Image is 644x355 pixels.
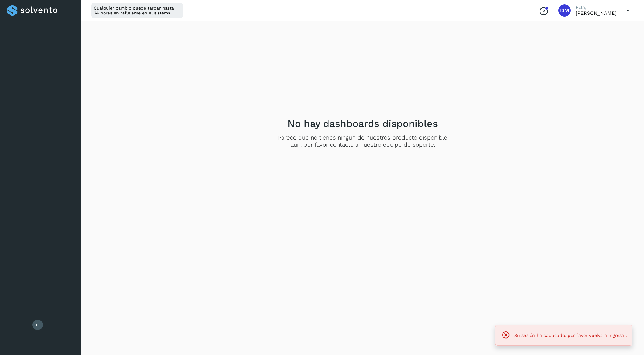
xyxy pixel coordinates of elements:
[91,3,183,18] div: Cualquier cambio puede tardar hasta 24 horas en reflejarse en el sistema.
[576,10,617,16] p: Diego Muriel Perez
[514,333,627,338] span: Su sesión ha caducado, por favor vuelva a ingresar.
[275,134,450,148] p: Parece que no tienes ningún de nuestros producto disponible aun, por favor contacta a nuestro equ...
[287,118,438,129] h2: No hay dashboards disponibles
[576,5,617,10] p: Hola,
